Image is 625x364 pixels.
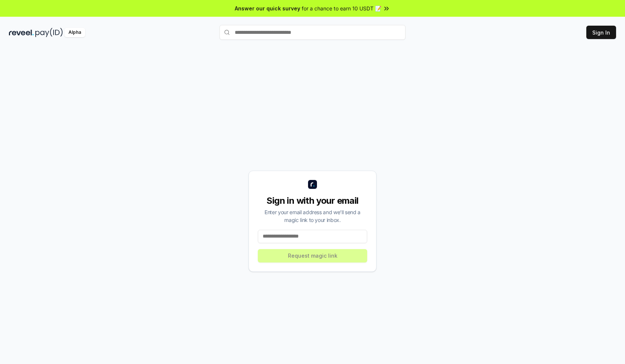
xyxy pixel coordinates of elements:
[64,28,85,37] div: Alpha
[302,4,381,12] span: for a chance to earn 10 USDT 📝
[258,208,367,224] div: Enter your email address and we’ll send a magic link to your inbox.
[258,195,367,207] div: Sign in with your email
[308,180,317,189] img: logo_small
[235,4,300,12] span: Answer our quick survey
[9,28,34,37] img: reveel_dark
[35,28,63,37] img: pay_id
[586,26,616,39] button: Sign In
